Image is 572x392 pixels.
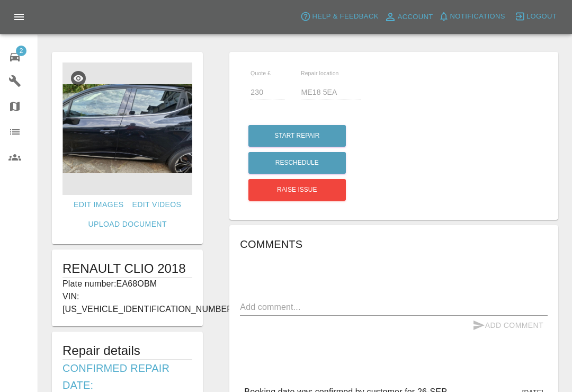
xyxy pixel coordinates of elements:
a: Edit Videos [128,195,185,215]
span: Repair location [301,70,339,76]
img: 827dc693-4e0d-416e-9829-5cbc17aaf4c3 [62,63,192,195]
p: Plate number: EA68OBM [62,278,192,290]
button: Reschedule [248,152,346,174]
button: Notifications [436,8,508,25]
h1: RENAULT CLIO 2018 [62,260,192,277]
a: Upload Document [84,215,171,234]
button: Open drawer [6,4,32,30]
span: Help & Feedback [312,11,378,23]
a: Edit Images [69,195,128,215]
h6: Comments [240,236,548,253]
span: 2 [16,46,26,56]
span: Notifications [450,11,505,23]
a: Account [381,8,436,25]
button: Help & Feedback [298,8,381,25]
button: Logout [512,8,559,25]
span: Account [398,11,433,23]
p: VIN: [US_VEHICLE_IDENTIFICATION_NUMBER] [62,290,192,316]
h5: Repair details [62,342,192,359]
button: Start Repair [248,125,346,147]
span: Logout [526,11,557,23]
span: Quote £ [251,70,271,76]
button: Raise issue [248,179,346,201]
